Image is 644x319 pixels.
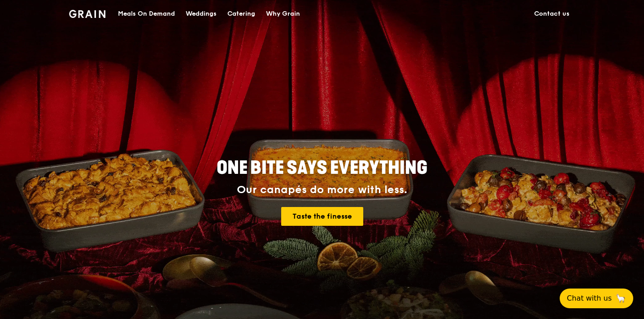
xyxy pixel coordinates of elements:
button: Chat with us🦙 [560,289,633,308]
div: Our canapés do more with less. [161,184,483,196]
span: ONE BITE SAYS EVERYTHING [217,157,427,179]
div: Catering [227,0,255,27]
a: Contact us [529,0,575,27]
a: Catering [222,0,261,27]
img: Grain [69,10,105,18]
a: Why Grain [261,0,305,27]
span: 🦙 [615,293,626,304]
span: Chat with us [567,293,612,304]
a: Taste the finesse [281,207,363,226]
a: Weddings [180,0,222,27]
div: Why Grain [266,0,300,27]
div: Meals On Demand [118,0,175,27]
div: Weddings [186,0,217,27]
